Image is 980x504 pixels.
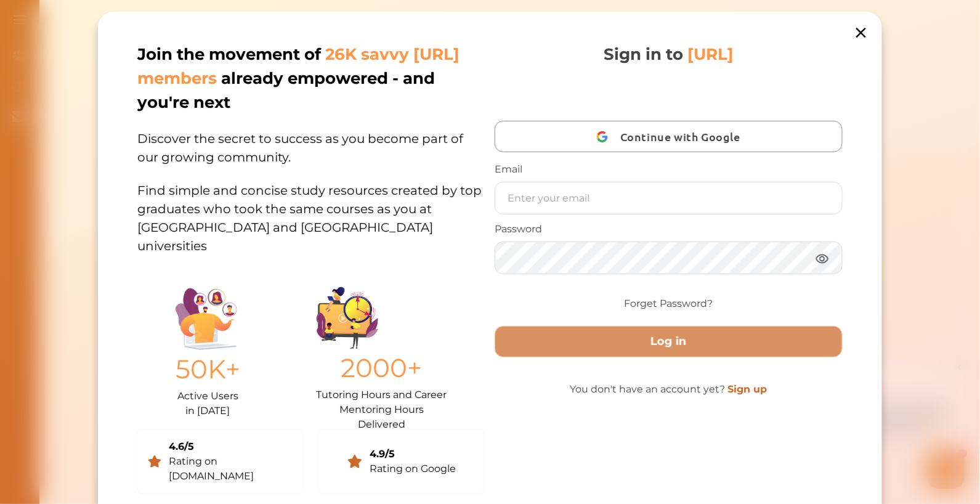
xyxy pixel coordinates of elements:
i: 1 [273,91,283,101]
span: [URL] [687,44,734,64]
p: Tutoring Hours and Career Mentoring Hours Delivered [317,388,447,419]
p: You don't have an account yet? [495,382,842,397]
p: Find simple and concise study resources created by top graduates who took the same courses as you... [137,166,485,255]
span: 👋 [147,42,158,54]
div: Rating on [DOMAIN_NAME] [169,454,293,484]
input: Enter your email [495,182,841,214]
span: Continue with Google [620,122,747,151]
p: 2000+ [317,349,447,388]
div: 4.6/5 [169,439,293,454]
a: Forget Password? [625,296,713,311]
p: Active Users in [DATE] [176,389,240,418]
p: Hey there If you have any questions, I'm here to help! Just text back 'Hi' and choose from the fo... [108,42,271,78]
div: 4.9/5 [370,447,456,461]
p: Email [495,162,842,177]
img: Illustration.25158f3c.png [176,288,237,350]
button: Log in [495,326,842,357]
p: Discover the secret to success as you become part of our growing community. [137,115,485,166]
div: Nini [139,20,153,33]
p: Sign in to [604,43,734,67]
a: Sign up [728,383,767,395]
p: 50K+ [176,350,240,389]
img: Group%201403.ccdcecb8.png [317,287,378,349]
p: Join the movement of already empowered - and you're next [137,43,482,115]
p: Password [495,222,842,237]
button: Continue with Google [495,121,842,152]
img: Nini [108,12,131,36]
a: 4.9/5Rating on Google [318,429,485,494]
span: 🌟 [246,66,257,78]
img: eye.3286bcf0.webp [815,251,830,266]
a: 4.6/5Rating on [DOMAIN_NAME] [137,429,304,494]
div: Rating on Google [370,461,456,476]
